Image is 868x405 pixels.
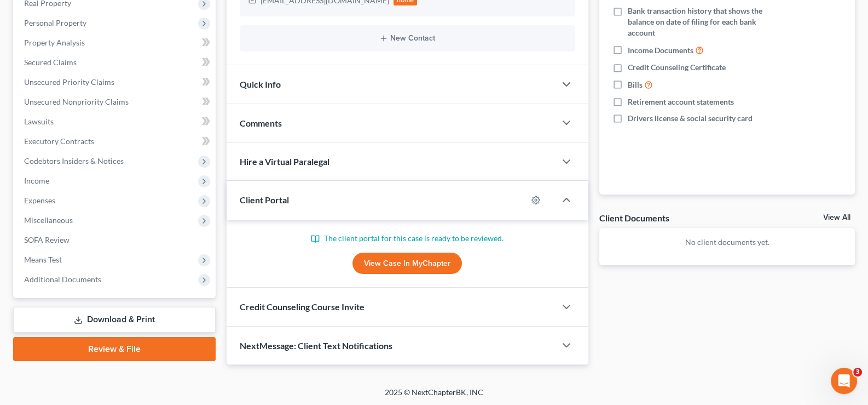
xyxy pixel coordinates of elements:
span: Secured Claims [24,58,77,67]
span: Hire a Virtual Paralegal [240,156,329,167]
span: NextMessage: Client Text Notifications [240,340,392,351]
p: No client documents yet. [608,237,846,248]
span: Retirement account statements [628,96,734,107]
a: Review & File [13,337,216,361]
span: Credit Counseling Course Invite [240,301,364,312]
span: Codebtors Insiders & Notices [24,156,124,166]
span: Comments [240,118,282,128]
a: Download & Print [13,307,216,333]
span: Bank transaction history that shows the balance on date of filing for each bank account [628,5,782,38]
a: SOFA Review [15,230,216,250]
span: Quick Info [240,79,281,89]
span: Executory Contracts [24,136,94,146]
span: Bills [628,79,643,90]
span: Client Portal [240,195,289,205]
span: Drivers license & social security card [628,113,753,124]
a: Property Analysis [15,33,216,53]
div: Client Documents [599,212,669,224]
span: Property Analysis [24,38,85,47]
a: View Case in MyChapter [352,253,462,275]
span: 3 [853,368,862,377]
span: SOFA Review [24,235,70,244]
span: Unsecured Nonpriority Claims [24,97,129,106]
a: Lawsuits [15,112,216,132]
p: The client portal for this case is ready to be reviewed. [240,233,576,244]
a: Unsecured Priority Claims [15,72,216,92]
button: New Contact [248,34,567,43]
span: Miscellaneous [24,215,73,225]
span: Expenses [24,196,55,205]
span: Income [24,176,49,185]
span: Lawsuits [24,117,54,126]
a: View All [823,214,850,221]
a: Executory Contracts [15,132,216,151]
span: Income Documents [628,45,693,56]
iframe: Intercom live chat [831,368,857,394]
span: Unsecured Priority Claims [24,77,114,87]
span: Additional Documents [24,275,101,284]
span: Personal Property [24,18,86,27]
span: Credit Counseling Certificate [628,62,726,73]
a: Unsecured Nonpriority Claims [15,92,216,112]
span: Means Test [24,255,62,264]
a: Secured Claims [15,53,216,72]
